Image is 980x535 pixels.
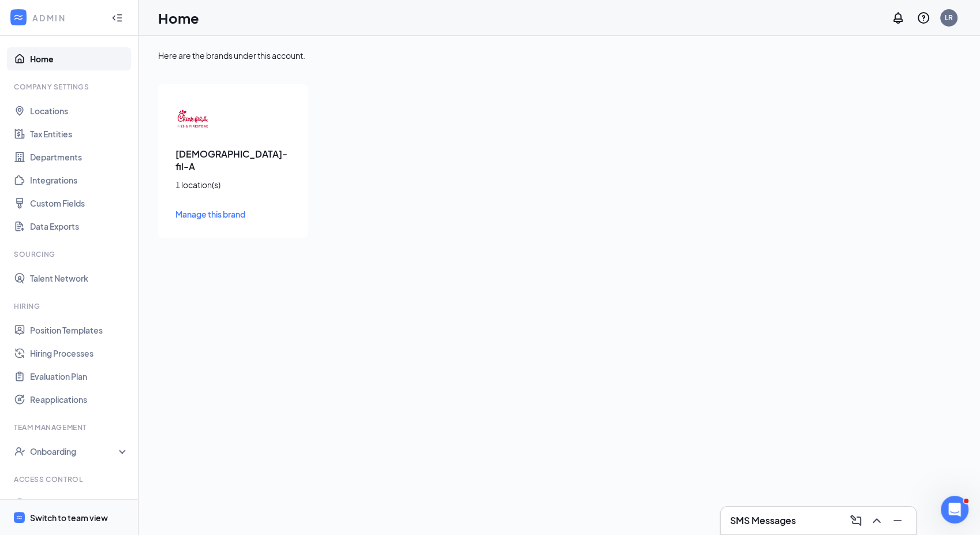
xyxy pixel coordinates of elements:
[30,169,129,192] a: Integrations
[16,514,23,521] svg: WorkstreamLogo
[175,208,291,220] a: Manage this brand
[14,82,126,92] div: Company Settings
[14,446,25,457] svg: UserCheck
[917,11,930,25] svg: QuestionInfo
[30,512,108,523] div: Switch to team view
[30,47,129,70] a: Home
[867,511,886,530] button: ChevronUp
[175,179,291,190] div: 1 location(s)
[30,267,129,290] a: Talent Network
[888,511,907,530] button: Minimize
[158,8,199,28] h1: Home
[14,249,126,259] div: Sourcing
[30,215,129,238] a: Data Exports
[175,148,291,173] h3: [DEMOGRAPHIC_DATA]-fil-A
[891,514,904,527] svg: Minimize
[730,514,796,527] h3: SMS Messages
[30,122,129,145] a: Tax Entities
[30,99,129,122] a: Locations
[891,11,905,25] svg: Notifications
[847,511,865,530] button: ComposeMessage
[158,50,960,61] div: Here are the brands under this account.
[14,422,126,432] div: Team Management
[945,13,953,23] div: LR
[111,12,123,24] svg: Collapse
[30,388,129,411] a: Reapplications
[30,365,129,388] a: Evaluation Plan
[30,192,129,215] a: Custom Fields
[14,301,126,311] div: Hiring
[30,446,119,457] div: Onboarding
[870,514,884,527] svg: ChevronUp
[32,12,101,24] div: ADMIN
[30,319,129,342] a: Position Templates
[175,102,210,136] img: Chick-fil-A logo
[13,12,24,23] svg: WorkstreamLogo
[175,209,245,219] span: Manage this brand
[30,492,129,515] a: Users
[14,474,126,484] div: Access control
[30,342,129,365] a: Hiring Processes
[941,496,968,523] iframe: Intercom live chat
[30,145,129,169] a: Departments
[849,514,863,527] svg: ComposeMessage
